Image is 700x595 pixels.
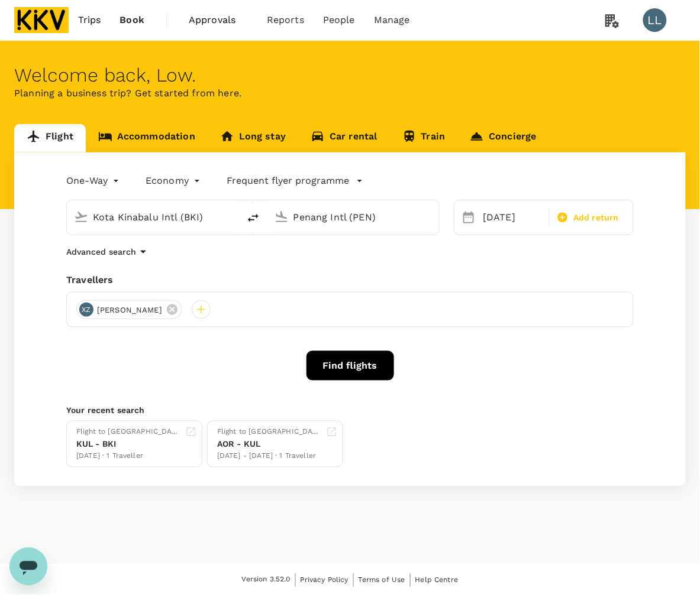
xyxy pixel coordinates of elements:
[415,574,459,587] a: Help Centre
[93,208,214,226] input: Depart from
[146,171,203,190] div: Economy
[86,124,208,152] a: Accommodation
[66,171,122,190] div: One-Way
[323,13,355,27] span: People
[66,245,150,259] button: Advanced search
[359,574,405,587] a: Terms of Use
[189,13,248,27] span: Approvals
[14,124,86,152] a: Flight
[227,174,363,188] button: Frequent flyer programme
[301,574,349,587] a: Privacy Policy
[76,450,180,462] div: [DATE] · 1 Traveller
[643,8,667,32] div: LL
[14,7,69,33] img: KKV Supply Chain Sdn Bhd
[66,246,136,258] p: Advanced search
[208,124,298,152] a: Long stay
[478,206,547,229] div: [DATE]
[120,13,144,27] span: Book
[573,212,619,224] span: Add return
[431,216,433,218] button: Open
[217,426,321,438] div: Flight to [GEOGRAPHIC_DATA]
[66,404,634,416] p: Your recent search
[14,86,686,100] p: Planning a business trip? Get started from here.
[76,426,180,438] div: Flight to [GEOGRAPHIC_DATA]
[9,548,47,586] iframe: Button to launch messaging window
[90,304,169,316] span: [PERSON_NAME]
[217,450,321,462] div: [DATE] - [DATE] · 1 Traveller
[307,351,394,381] button: Find flights
[78,13,101,27] span: Trips
[14,64,686,86] div: Welcome back , Low .
[415,576,459,584] span: Help Centre
[390,124,458,152] a: Train
[227,174,349,188] p: Frequent flyer programme
[217,438,321,450] div: AOR - KUL
[359,576,405,584] span: Terms of Use
[374,13,410,27] span: Manage
[293,208,415,226] input: Going to
[231,216,233,218] button: Open
[267,13,304,27] span: Reports
[242,574,291,586] span: Version 3.52.0
[457,124,549,152] a: Concierge
[239,204,267,232] button: delete
[79,303,93,317] div: XZ
[301,576,349,584] span: Privacy Policy
[298,124,390,152] a: Car rental
[66,273,634,287] div: Travellers
[76,438,180,450] div: KUL - BKI
[76,300,182,319] div: XZ[PERSON_NAME]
